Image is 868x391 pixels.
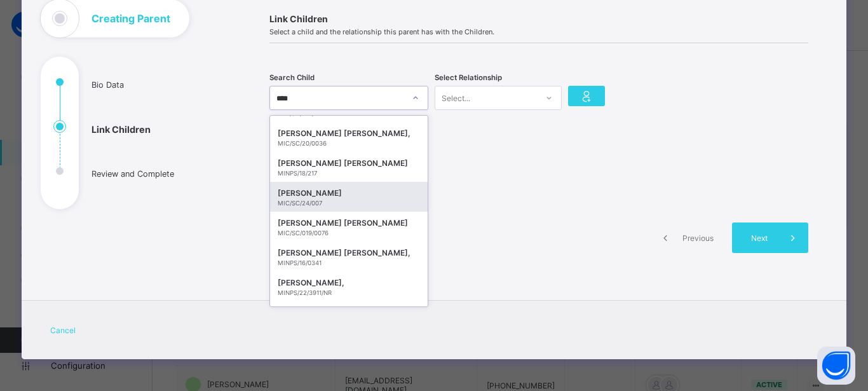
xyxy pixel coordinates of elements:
h1: Creating Parent [92,13,170,24]
div: [PERSON_NAME] [PERSON_NAME] [278,157,420,170]
div: Select... [442,86,470,110]
div: [PERSON_NAME] [278,187,420,200]
span: Search Child [269,73,315,82]
div: [PERSON_NAME] [PERSON_NAME], [278,247,420,259]
div: MINPS/16/0341 [278,259,420,266]
div: [PERSON_NAME] [PERSON_NAME] [278,217,420,230]
span: Next [742,233,778,243]
span: Cancel [50,326,76,335]
div: MIC/SC/24/007 [278,200,420,207]
div: MIC/SC/019/0076 [278,230,420,237]
span: Select Relationship [435,73,502,82]
div: MIC/SC/20/0036 [278,140,420,147]
span: Link Children [269,13,808,24]
span: Previous [681,233,715,243]
span: Select a child and the relationship this parent has with the Children. [269,27,808,36]
div: MINPS/18/217 [278,170,420,177]
div: [PERSON_NAME] [PERSON_NAME], [278,127,420,140]
div: [PERSON_NAME], [278,277,420,289]
button: Open asap [817,346,855,385]
div: MINPS/22/3911/NR [278,289,420,296]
